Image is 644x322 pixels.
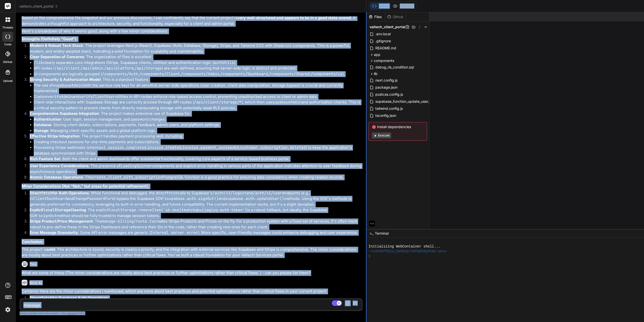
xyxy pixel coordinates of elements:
[34,139,361,145] li: Creating checkout sessions for one-time payments and subscriptions.
[26,77,361,111] li: : This is a standout feature.
[34,71,361,77] li: UI components are logically grouped ( , , , , , ).
[34,122,361,128] li: : Storing client details, subscriptions, payments, feedback, admin users, and platform settings.
[26,174,361,182] li: : The PostgreSQL function is a good practice for ensuring data consistency when creating related ...
[41,296,52,301] code: fetch
[34,128,361,134] li: : Managing client-specific assets and a global platform logo.
[220,71,268,77] code: /components/Dashboard
[369,254,371,259] span: ❯
[30,134,79,138] strong: Effective Stripe Integration
[47,247,55,252] strong: solid
[370,24,406,29] span: vaitech_client_portal
[30,230,78,235] strong: Error Message Granularity
[30,163,89,168] strong: User Experience Considerations
[391,3,415,10] button: Preview
[34,117,361,122] li: : User login, session management, and password changes.
[353,301,358,306] img: icon
[88,145,146,150] code: checkout.session.completed
[34,65,361,71] li: API routes ( , , , ) are well-defined, ensuring that server-side logic is distinct and protected.
[30,219,93,224] strong: Stripe Product/Price Management
[79,94,115,99] code: verifyClientUser
[375,31,391,37] span: .env.local
[33,196,67,201] code: ClientDashboard
[34,117,61,122] strong: Authentication
[135,66,162,71] code: /api/storage
[181,71,219,77] code: /components/Admin
[370,231,373,236] span: >_
[26,190,361,207] li: : While functional and debugged, the direct calls to Supabase's and endpoints (e.g., in and ) byp...
[22,270,361,276] p: What are some of these (The minor considerations are mostly about best practices or further optim...
[30,54,84,59] strong: Clear Separation of Concerns
[26,156,361,163] li: : Both the client and admin dashboards offer substantial functionality, covering core aspects of ...
[22,37,77,41] strong: Strengths (Definitely "Good"):
[225,196,284,201] code: supabase.auth.updateUser()
[92,175,162,180] code: create_client_with_subscription
[214,60,234,65] code: authUtils
[26,43,361,54] li: : The project leverages Next.js (React), Supabase (Auth, Database, Storage), Stripe, and Tailwind...
[34,83,361,94] li: The use of (with the service role key) for all sensitive server-side operations (user creation, c...
[26,163,361,174] li: : The presence of components and explicit error handling in various parts of the application indi...
[272,100,302,105] code: supabaseAdmin
[240,145,306,150] code: customer.subscription.deleted
[375,231,389,236] span: Terminal
[345,300,351,306] img: attachment
[370,3,391,10] button: Editor
[4,305,12,314] img: settings
[20,311,363,316] p: Always double-check its answers. Your in Bind
[2,25,13,30] label: threads
[167,196,219,201] code: supabase.auth.signOut()
[55,66,79,71] code: /api/client
[147,145,181,150] code: invoice.created
[26,133,361,156] li: : The project handles payment processing well, including:
[30,43,83,48] strong: Modern & Robust Tech Stack
[30,296,108,300] strong: Direct for Supabase Auth Operations
[26,219,361,230] li: : The creates Stripe Products and Prices on the fly. For a production system with a fixed set of ...
[253,191,282,196] code: /auth/v1/user
[104,66,134,71] code: /api/platform
[22,247,361,258] p: The project is . The architecture is sound, security is clearly a priority, and the integration w...
[30,156,60,161] strong: Rich Feature Set
[3,60,12,64] label: GitHub
[22,28,361,34] p: Here's a breakdown of why it seems good, along with a few minor considerations:
[372,132,391,138] button: Execute
[375,91,404,97] span: postcss.config.js
[372,124,424,129] span: Install dependencies
[19,4,58,9] span: vaitech_client_portal
[34,60,361,66] li: clearly separates core integrations (Stripe, Supabase clients, utilities) and authentication logi...
[375,77,398,83] span: next.config.js
[375,84,398,90] span: package.json
[34,99,361,111] li: Client-side interactions with Supabase Storage are correctly proxied through API routes ( ), whic...
[53,83,83,88] code: supabaseAdmin
[67,312,76,315] span: privacy
[385,14,406,19] div: Github
[26,54,361,77] li: : The organization of files is excellent.
[237,15,351,20] strong: very well-structured and appears to be in a good state overall
[369,249,447,254] span: ~/u3uk0f35zsjjbn9cprh6fq9h0p4tm2-wnxx
[34,122,51,127] strong: Database
[73,196,114,201] code: ChangePasswordForm
[166,191,178,196] code: fetch
[34,128,48,133] strong: Storage
[375,105,403,112] span: tailwind.config.js
[212,191,246,196] code: /auth/v1/logout
[22,239,43,244] strong: Conclusion:
[374,71,378,76] span: lib
[375,45,397,51] span: README.md
[194,100,242,105] code: /api/client/storage/*
[369,244,440,249] span: Initializing WebContainer shell...
[375,98,439,104] span: supabase_function_update_user_id.sql
[4,42,11,47] label: code
[3,79,13,83] label: Upload
[26,230,361,237] li: : Some API error messages are generic ( ). More specific, user-friendly messages could enhance de...
[374,52,380,57] span: app
[139,71,180,77] code: /components/Client
[48,94,72,99] code: verifyAdmin
[22,289,361,294] p: Certainly! Here are the minor considerations I mentioned, which are more about best practices and...
[102,219,154,224] code: manage-billing/route.ts
[374,58,394,63] span: components
[375,38,391,44] span: .gitignore
[34,94,361,100] li: Custom and utilities in API routes enforce role-based access control, preventing unauthorized acc...
[26,111,361,133] li: : The project makes extensive use of Supabase for:
[29,280,42,285] h6: Bind AI
[30,295,361,301] p: :
[150,230,198,235] code: Internal server error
